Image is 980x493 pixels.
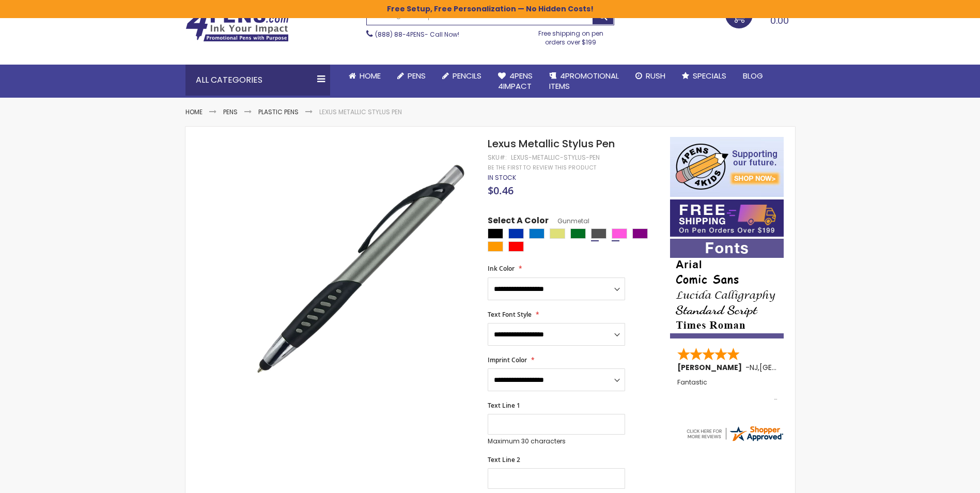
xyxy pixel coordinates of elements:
span: [PERSON_NAME] [677,362,745,373]
div: Gunmetal [591,228,606,239]
div: Red [508,241,524,252]
div: Lexus-Metallic-Stylus-Pen [511,153,600,162]
a: Pens [223,107,238,116]
span: Lexus Metallic Stylus Pen [488,136,615,151]
img: lexus_metallic_side_gunmetal_1.jpg [238,152,474,388]
div: Black [488,228,503,239]
span: Ink Color [488,264,515,273]
span: - Call Now! [375,30,459,39]
span: 0.00 [770,14,789,27]
span: Imprint Color [488,356,527,364]
a: Be the first to review this product [488,164,596,172]
div: Pink [612,228,627,239]
a: 4pens.com certificate URL [685,436,784,445]
span: Select A Color [488,215,549,229]
a: Home [185,107,203,116]
span: - , [745,362,835,373]
div: All Categories [185,65,330,96]
img: font-personalization-examples [670,239,784,338]
div: Availability [488,174,516,182]
a: (888) 88-4PENS [375,30,425,39]
span: Pencils [453,70,481,81]
div: Blue Light [529,228,545,239]
span: Pens [408,70,426,81]
a: Plastic Pens [258,107,299,116]
span: 4Pens 4impact [498,70,533,91]
img: 4pens.com widget logo [685,424,784,443]
div: Free shipping on pen orders over $199 [527,25,614,46]
span: NJ [750,362,758,373]
span: Gunmetal [549,217,589,225]
a: 4PROMOTIONALITEMS [541,65,627,98]
span: Rush [646,70,665,81]
span: Text Line 1 [488,401,520,410]
p: Maximum 30 characters [488,437,625,445]
span: $0.46 [488,183,514,197]
span: Text Font Style [488,310,532,319]
div: Gold [550,228,565,239]
a: Rush [627,65,674,87]
div: Purple [632,228,648,239]
img: 4Pens Custom Pens and Promotional Products [185,9,289,42]
span: Home [360,70,381,81]
div: Green [570,228,586,239]
iframe: Google Customer Reviews [895,465,980,493]
a: 4Pens4impact [490,65,541,98]
span: In stock [488,173,516,182]
img: 4pens 4 kids [670,137,784,197]
span: Text Line 2 [488,455,520,464]
span: [GEOGRAPHIC_DATA] [759,362,835,373]
strong: SKU [488,153,507,162]
a: Blog [735,65,771,87]
div: Blue [508,228,524,239]
a: Pens [389,65,434,87]
span: Specials [693,70,726,81]
img: Free shipping on orders over $199 [670,199,784,237]
a: Home [340,65,389,87]
a: Pencils [434,65,490,87]
div: Orange [488,241,503,252]
div: Fantastic [677,379,777,401]
li: Lexus Metallic Stylus Pen [319,108,402,116]
span: Blog [743,70,763,81]
span: 4PROMOTIONAL ITEMS [549,70,619,91]
a: Specials [674,65,735,87]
